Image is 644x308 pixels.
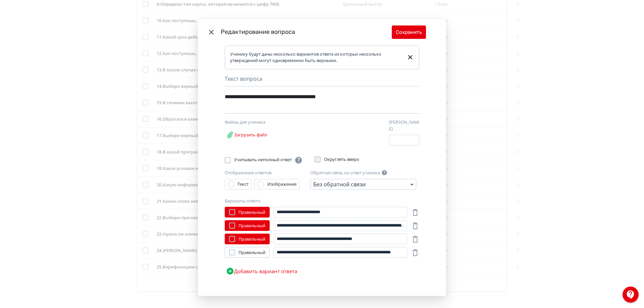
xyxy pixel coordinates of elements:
div: Без обратной связи [313,180,366,188]
label: [PERSON_NAME] [389,119,419,132]
div: Файлы для ученика [225,119,295,126]
span: Округлять вверх [324,156,359,163]
label: Обратная связь на ответ ученика [310,170,380,176]
div: Ученику будут даны несколько вариантов ответа из которых несколько утверждений могут одновременно... [230,51,401,64]
div: Изображение [267,181,297,188]
div: Текст вопроса [225,75,419,86]
button: Сохранить [392,25,426,39]
div: Текст [237,181,249,188]
span: Правильный [238,249,265,256]
div: Modal [198,19,446,296]
span: Правильный [238,236,265,243]
label: Отображение ответов [225,170,271,176]
button: Добавить вариант ответа [225,264,299,278]
span: Учитывать неполный ответ [234,156,303,164]
span: Правильный [238,209,265,216]
span: Правильный [238,223,265,229]
div: Редактирование вопроса [221,27,392,37]
label: Варианты ответа [225,198,260,204]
